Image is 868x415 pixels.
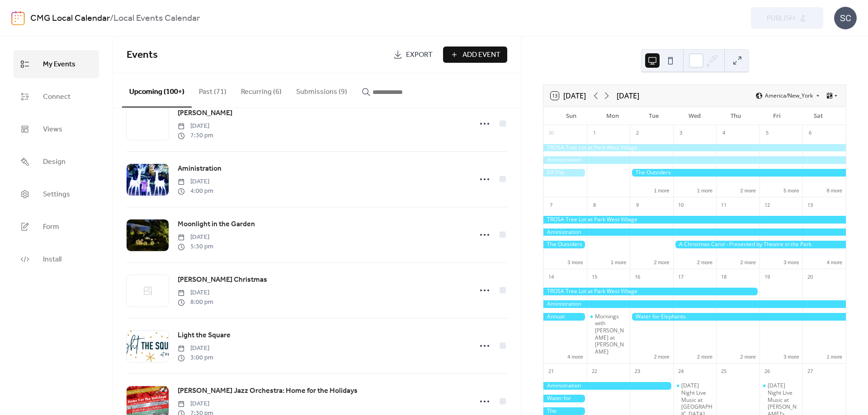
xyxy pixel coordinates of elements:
[676,128,686,138] div: 3
[543,216,846,224] div: TROSA Tree Lot at Park West Village
[543,407,587,415] div: The Nutcracker, Presented by Cary Ballet Company
[122,73,192,107] button: Upcoming (100+)
[737,352,759,360] button: 2 more
[127,45,158,65] span: Events
[693,258,716,266] button: 2 more
[674,107,715,125] div: Wed
[178,187,213,196] span: 4:00 pm
[178,399,213,409] span: [DATE]
[546,128,556,138] div: 30
[762,366,772,376] div: 26
[43,122,62,137] span: Views
[178,163,222,174] span: Aministration
[823,186,846,194] button: 8 more
[693,186,716,194] button: 1 more
[765,93,813,98] span: America/New_York
[110,10,113,27] b: /
[630,313,846,321] div: Water for Elephants
[178,344,213,353] span: [DATE]
[564,352,586,360] button: 4 more
[737,186,759,194] button: 2 more
[43,187,70,202] span: Settings
[14,245,99,273] a: Install
[590,272,599,282] div: 15
[462,50,500,61] span: Add Event
[676,200,686,210] div: 10
[834,7,857,29] div: SC
[543,169,587,177] div: Elf The Musical
[30,10,110,27] a: CMG Local Calendar
[543,395,587,402] div: Water for Elephants
[823,258,846,266] button: 4 more
[178,386,358,396] span: [PERSON_NAME] Jazz Orchestra: Home for the Holidays
[178,330,231,341] a: Light the Square
[289,73,354,107] button: Submissions (9)
[719,200,729,210] div: 11
[178,233,213,242] span: [DATE]
[14,213,99,241] a: Form
[676,366,686,376] div: 24
[823,352,846,360] button: 1 more
[178,274,267,286] a: [PERSON_NAME] Christmas
[547,89,589,102] button: 13[DATE]
[551,107,592,125] div: Sun
[543,313,587,321] div: Annual Gingerbread House Competition
[546,366,556,376] div: 21
[737,258,759,266] button: 2 more
[543,288,759,295] div: TROSA Tree Lot at Park West Village
[650,186,673,194] button: 1 more
[546,200,556,210] div: 7
[805,200,815,210] div: 13
[11,11,25,25] img: logo
[630,169,846,177] div: The Outsiders
[780,186,802,194] button: 5 more
[43,57,75,72] span: My Events
[543,300,846,308] div: Aministration
[797,107,839,125] div: Sat
[14,180,99,208] a: Settings
[178,242,213,252] span: 5:30 pm
[178,219,255,230] a: Moonlight in the Garden
[113,10,200,27] b: Local Events Calendar
[543,241,587,248] div: The Outsiders
[43,252,61,267] span: Install
[178,131,213,140] span: 7:30 pm
[592,107,633,125] div: Mon
[780,258,802,266] button: 3 more
[607,258,630,266] button: 1 more
[178,163,222,175] a: Aministration
[632,272,642,282] div: 16
[595,313,627,355] div: Mornings with [PERSON_NAME] at [PERSON_NAME]
[43,155,66,169] span: Design
[762,200,772,210] div: 12
[719,366,729,376] div: 25
[633,107,674,125] div: Tue
[632,200,642,210] div: 9
[43,220,59,234] span: Form
[805,272,815,282] div: 20
[192,73,234,107] button: Past (71)
[632,128,642,138] div: 2
[564,258,586,266] button: 3 more
[762,272,772,282] div: 19
[780,352,802,360] button: 3 more
[805,128,815,138] div: 6
[43,90,71,104] span: Connect
[178,298,213,307] span: 8:00 pm
[14,115,99,143] a: Views
[590,128,599,138] div: 1
[590,200,599,210] div: 8
[546,272,556,282] div: 14
[14,148,99,176] a: Design
[719,128,729,138] div: 4
[756,107,797,125] div: Fri
[762,128,772,138] div: 5
[178,107,232,119] a: [PERSON_NAME]
[676,272,686,282] div: 17
[178,385,358,397] a: [PERSON_NAME] Jazz Orchestra: Home for the Holidays
[387,47,439,63] a: Export
[650,258,673,266] button: 2 more
[543,144,846,152] div: TROSA Tree Lot at Park West Village
[650,352,673,360] button: 2 more
[178,121,213,131] span: [DATE]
